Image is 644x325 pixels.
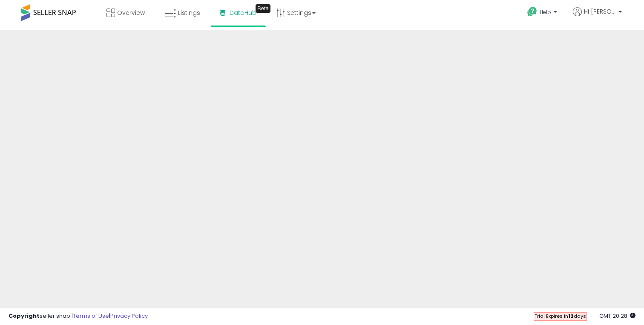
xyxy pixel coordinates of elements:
span: Help [540,9,551,16]
strong: Copyright [9,312,40,320]
span: DataHub [230,9,256,17]
div: seller snap | | [9,312,148,320]
a: Hi [PERSON_NAME] [573,7,622,26]
div: Tooltip anchor [256,4,270,13]
b: 13 [568,313,574,319]
span: 2025-10-7 20:28 GMT [599,312,635,320]
span: Listings [178,9,200,17]
span: Overview [117,9,145,17]
span: Hi [PERSON_NAME] [584,7,616,16]
i: Get Help [527,6,538,17]
span: Trial Expires in days [535,313,586,319]
a: Terms of Use [73,312,109,320]
a: Privacy Policy [110,312,148,320]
